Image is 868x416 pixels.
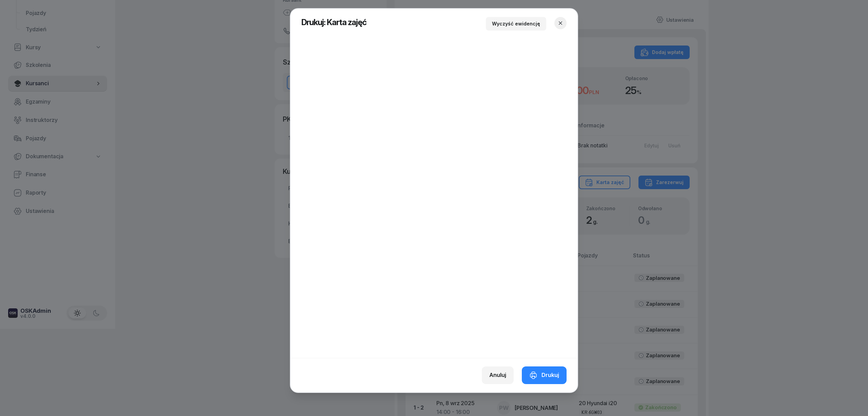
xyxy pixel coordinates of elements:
span: Drukuj: Karta zajęć [301,17,367,27]
button: Wyczyść ewidencję [486,17,546,31]
div: Drukuj [529,371,559,380]
div: Wyczyść ewidencję [492,20,540,28]
button: Anuluj [482,366,514,384]
div: Anuluj [489,371,506,380]
button: Drukuj [522,366,567,384]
